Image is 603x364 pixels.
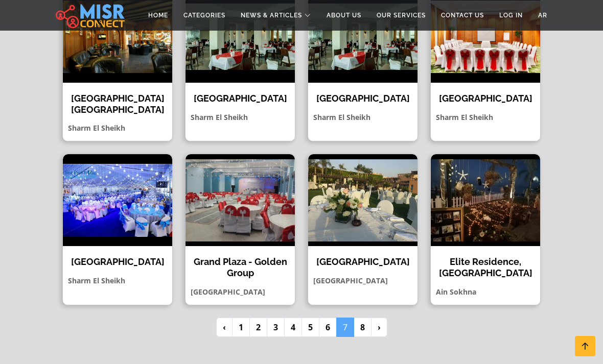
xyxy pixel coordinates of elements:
a: Home [141,6,176,25]
a: Sky Executive Resort [GEOGRAPHIC_DATA] [GEOGRAPHIC_DATA] [301,154,424,305]
a: 2 [249,318,267,337]
a: 8 [354,318,372,337]
p: Sharm El Sheikh [431,112,540,123]
h4: Grand Plaza - Golden Group [193,256,287,278]
a: 5 [301,318,319,337]
p: Sharm El Sheikh [185,112,295,123]
a: Log in [492,6,530,25]
a: « Previous [216,318,233,337]
h4: [GEOGRAPHIC_DATA] [193,93,287,104]
span: News & Articles [241,11,302,20]
img: Grand Plaza - Golden Group [185,154,295,246]
a: Elite Residence, Ain Sokhna Elite Residence, [GEOGRAPHIC_DATA] Ain Sokhna [424,154,547,305]
p: [GEOGRAPHIC_DATA] [308,275,418,286]
h4: [GEOGRAPHIC_DATA] [316,256,410,268]
img: Sky Executive Resort [308,154,418,246]
h4: [GEOGRAPHIC_DATA] [GEOGRAPHIC_DATA] [71,93,165,115]
a: Sea Beach Aqua Park Resort [GEOGRAPHIC_DATA] Sharm El Sheikh [56,154,179,305]
a: AR [530,6,555,25]
p: Sharm El Sheikh [63,123,172,133]
a: 4 [284,318,302,337]
img: Elite Residence, Ain Sokhna [431,154,540,246]
img: Sea Beach Aqua Park Resort [63,154,172,246]
a: Our Services [369,6,433,25]
span: 7 [336,318,354,337]
a: Grand Plaza - Golden Group Grand Plaza - Golden Group [GEOGRAPHIC_DATA] [179,154,301,305]
a: Contact Us [433,6,492,25]
p: Sharm El Sheikh [63,275,172,286]
a: News & Articles [233,6,319,25]
h4: [GEOGRAPHIC_DATA] [438,93,532,104]
img: main.misr_connect [56,3,124,28]
h4: Elite Residence, [GEOGRAPHIC_DATA] [438,256,532,278]
a: Next » [371,318,387,337]
p: Sharm El Sheikh [308,112,418,123]
a: 3 [267,318,285,337]
a: About Us [319,6,369,25]
h4: [GEOGRAPHIC_DATA] [71,256,165,268]
p: Ain Sokhna [431,286,540,297]
a: 1 [232,318,250,337]
h4: [GEOGRAPHIC_DATA] [316,93,410,104]
a: Categories [176,6,233,25]
p: [GEOGRAPHIC_DATA] [185,286,295,297]
a: 6 [319,318,337,337]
